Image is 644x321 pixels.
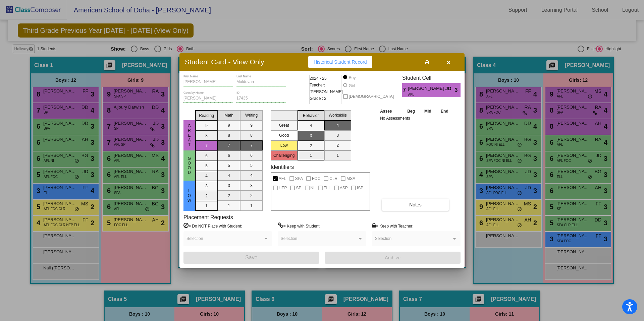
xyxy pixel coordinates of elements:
[346,175,355,183] span: MSA
[409,202,422,207] span: Notes
[378,115,453,122] td: No Assessments
[186,189,193,203] span: Low
[340,184,348,192] span: ASP
[310,95,326,102] span: Grade : 2
[329,175,337,183] span: CLR
[296,184,301,192] span: SP
[245,255,257,260] span: Save
[420,108,436,115] th: Mid
[186,156,193,175] span: Good
[357,184,363,192] span: ISP
[279,184,287,192] span: HEP
[402,86,408,94] span: 7
[310,82,343,95] span: Teacher: [PERSON_NAME]
[445,85,455,92] span: JD
[402,108,420,115] th: Beg
[455,86,461,94] span: 3
[183,222,242,229] label: = Do NOT Place with Student:
[279,175,286,183] span: AFL
[349,92,394,101] span: [DEMOGRAPHIC_DATA]
[325,252,461,264] button: Archive
[348,75,356,81] div: Boy
[308,56,372,68] button: Historical Student Record
[382,199,449,211] button: Notes
[271,164,294,170] label: Identifiers
[183,214,233,220] label: Placement Requests
[436,108,453,115] th: End
[402,75,461,81] h3: Student Cell
[236,96,286,101] input: Enter ID
[278,222,321,229] label: = Keep with Student:
[183,96,233,101] input: goes by name
[348,83,355,89] div: Girl
[408,85,445,92] span: [PERSON_NAME]
[183,252,319,264] button: Save
[385,255,400,260] span: Archive
[372,222,414,229] label: = Keep with Teacher:
[312,175,320,183] span: FOC
[314,59,367,65] span: Historical Student Record
[311,184,315,192] span: NI
[310,75,327,82] span: 2024 - 25
[378,108,402,115] th: Asses
[295,175,303,183] span: SPA
[186,124,193,147] span: Great
[408,92,440,97] span: AFL
[185,58,264,66] h3: Student Card - View Only
[324,184,331,192] span: ELL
